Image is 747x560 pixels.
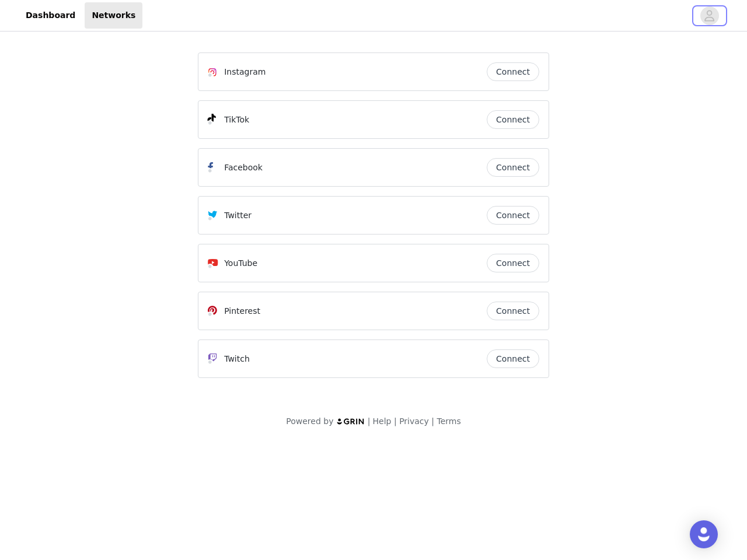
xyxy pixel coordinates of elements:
p: YouTube [224,257,257,269]
button: Connect [487,302,539,320]
p: Pinterest [224,305,260,317]
p: Twitter [224,209,252,222]
button: Connect [487,349,539,368]
span: | [368,416,371,426]
span: | [394,416,397,426]
a: Help [373,416,392,426]
button: Connect [487,206,539,225]
a: Terms [437,416,460,426]
button: Connect [487,254,539,272]
a: Networks [85,2,142,29]
p: TikTok [224,114,249,126]
p: Twitch [224,353,250,365]
p: Instagram [224,66,266,78]
button: Connect [487,158,539,177]
span: Powered by [286,416,333,426]
p: Facebook [224,162,263,174]
button: Connect [487,62,539,81]
span: | [431,416,434,426]
a: Privacy [399,416,429,426]
a: Dashboard [19,2,82,29]
img: logo [336,418,365,425]
div: Open Intercom Messenger [690,520,718,548]
button: Connect [487,110,539,129]
img: Instagram Icon [208,68,217,77]
div: avatar [704,6,715,25]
